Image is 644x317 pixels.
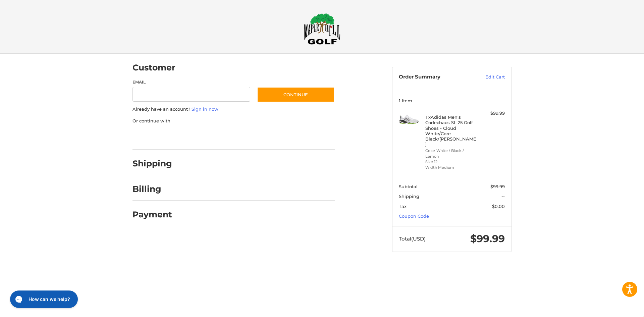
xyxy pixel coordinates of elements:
[257,87,335,102] button: Continue
[478,110,505,117] div: $99.99
[425,114,477,147] h4: 1 x Adidas Men's Codechaos SL 25 Golf Shoes - Cloud White/Core Black/[PERSON_NAME]
[132,118,335,124] p: Or continue with
[187,131,237,143] iframe: PayPal-paylater
[425,165,477,170] li: Width Medium
[470,232,505,245] span: $99.99
[132,79,251,85] label: Email
[425,148,477,159] li: Color White / Black / Lemon
[399,213,429,219] a: Coupon Code
[492,204,505,209] span: $0.00
[399,74,471,81] h3: Order Summary
[7,288,80,310] iframe: Gorgias live chat messenger
[192,106,218,112] a: Sign in now
[425,159,477,165] li: Size 12
[130,131,180,143] iframe: PayPal-paypal
[132,209,172,220] h2: Payment
[244,131,294,143] iframe: PayPal-venmo
[132,184,172,194] h2: Billing
[304,13,340,45] img: Maple Hill Golf
[471,74,505,81] a: Edit Cart
[501,194,505,199] span: --
[399,194,419,199] span: Shipping
[132,106,335,113] p: Already have an account?
[490,184,505,189] span: $99.99
[132,158,172,169] h2: Shipping
[399,204,407,209] span: Tax
[399,184,418,189] span: Subtotal
[399,235,426,242] span: Total (USD)
[132,62,175,73] h2: Customer
[399,98,505,103] h3: 1 Item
